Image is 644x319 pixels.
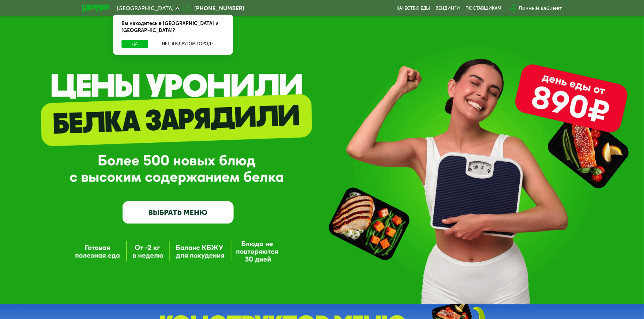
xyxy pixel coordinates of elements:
button: Нет, я в другом городе [151,40,225,48]
a: [PHONE_NUMBER] [183,4,244,13]
a: ВЫБРАТЬ МЕНЮ [123,201,234,224]
a: Качество еды [396,6,430,11]
span: [GEOGRAPHIC_DATA] [117,6,174,11]
div: поставщикам [465,6,501,11]
div: Вы находитесь в [GEOGRAPHIC_DATA] и [GEOGRAPHIC_DATA]? [113,15,233,40]
a: Вендинги [435,6,460,11]
button: Да [121,40,148,48]
div: Личный кабинет [518,4,562,13]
